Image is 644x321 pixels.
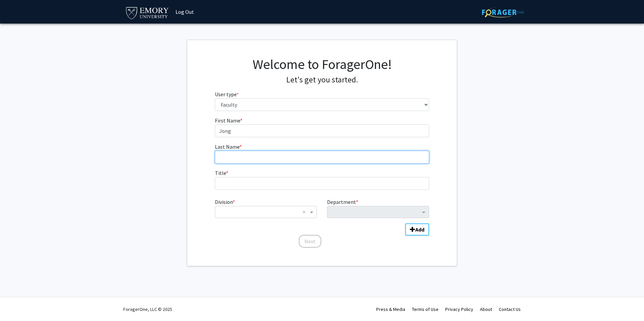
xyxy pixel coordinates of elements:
[299,235,321,248] button: Next
[215,170,226,176] span: Title
[215,117,240,124] span: First Name
[123,297,172,321] div: ForagerOne, LLC © 2025
[210,198,322,218] div: Division
[482,7,524,17] img: ForagerOne Logo
[376,306,405,312] a: Press & Media
[405,223,429,236] button: Add Division/Department
[215,75,429,85] h4: Let's get you started.
[215,90,239,98] label: User type
[125,5,170,20] img: Emory University Logo
[480,306,492,312] a: About
[215,143,239,150] span: Last Name
[445,306,473,312] a: Privacy Policy
[215,206,317,218] ng-select: Division
[412,306,439,312] a: Terms of Use
[499,306,521,312] a: Contact Us
[327,206,429,218] ng-select: Department
[322,198,434,218] div: Department
[215,56,429,72] h1: Welcome to ForagerOne!
[5,291,29,316] iframe: Chat
[415,226,424,233] b: Add
[302,208,308,216] span: Clear all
